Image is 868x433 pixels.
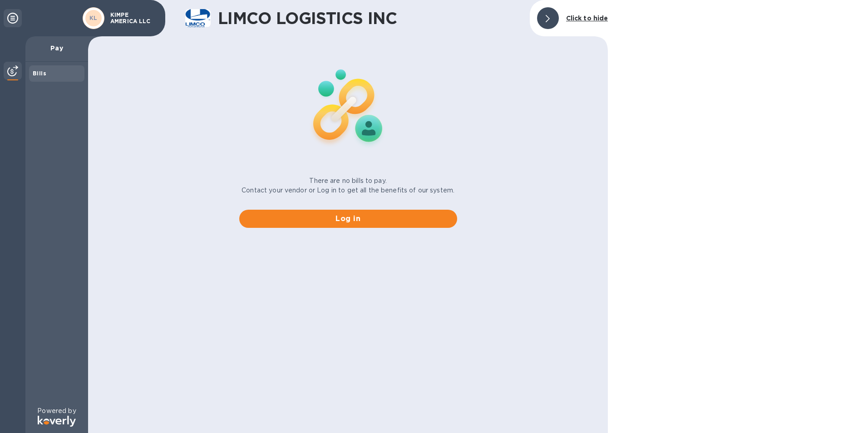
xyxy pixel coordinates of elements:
h1: LIMCO LOGISTICS INC [218,9,523,28]
span: Log in [247,213,450,224]
b: Bills [33,70,46,77]
p: KIMPE AMERICA LLC [110,12,156,25]
b: Click to hide [566,15,608,22]
button: Log in [239,210,457,228]
p: Powered by [37,406,76,416]
img: Logo [38,416,76,427]
p: Pay [33,44,81,53]
b: KL [89,15,98,21]
p: There are no bills to pay. Contact your vendor or Log in to get all the benefits of our system. [242,176,454,195]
